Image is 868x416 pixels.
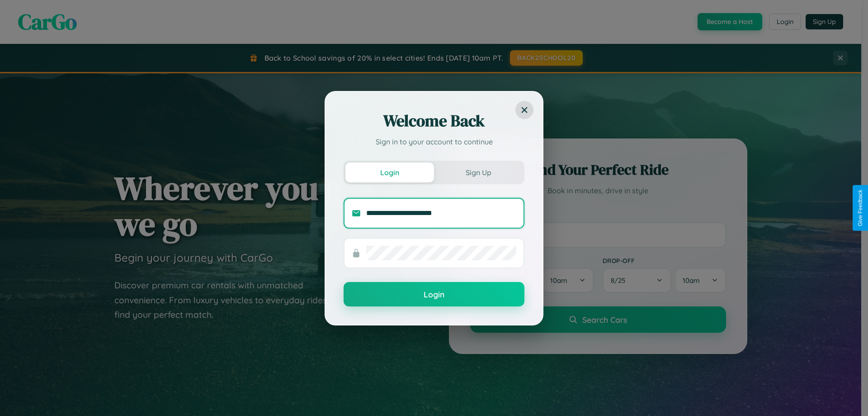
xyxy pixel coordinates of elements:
[434,163,523,182] button: Sign Up
[857,190,863,226] div: Give Feedback
[344,282,524,306] button: Login
[344,110,524,132] h2: Welcome Back
[345,163,434,182] button: Login
[344,136,524,147] p: Sign in to your account to continue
